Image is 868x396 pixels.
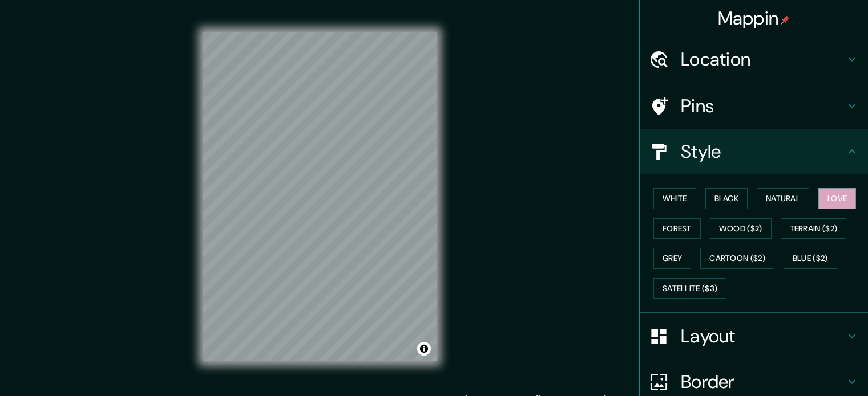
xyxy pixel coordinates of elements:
[640,313,868,359] div: Layout
[417,342,431,356] button: Toggle attribution
[681,325,845,348] h4: Layout
[653,188,696,209] button: White
[203,32,437,361] canvas: Map
[653,278,726,299] button: Satellite ($3)
[681,48,845,71] h4: Location
[781,15,790,25] img: pin-icon.png
[640,36,868,82] div: Location
[640,129,868,174] div: Style
[710,218,772,239] button: Wood ($2)
[653,218,701,239] button: Forest
[718,7,790,30] h4: Mappin
[705,188,748,209] button: Black
[681,140,845,163] h4: Style
[818,188,856,209] button: Love
[784,248,837,269] button: Blue ($2)
[700,248,774,269] button: Cartoon ($2)
[781,218,847,239] button: Terrain ($2)
[681,370,845,393] h4: Border
[681,95,845,117] h4: Pins
[757,188,809,209] button: Natural
[640,83,868,129] div: Pins
[766,352,855,383] iframe: Help widget launcher
[653,248,691,269] button: Grey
